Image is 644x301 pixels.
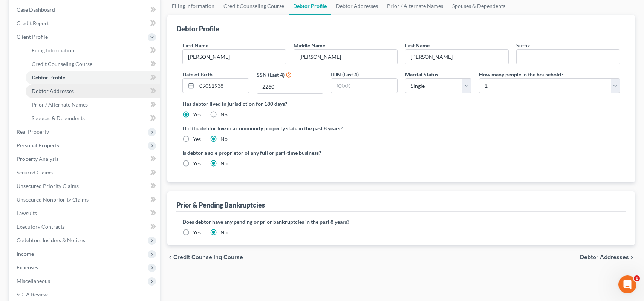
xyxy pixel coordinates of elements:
span: Personal Property [17,142,60,148]
label: Did the debtor live in a community property state in the past 8 years? [182,124,620,132]
iframe: Intercom live chat [618,275,636,293]
button: chevron_left Credit Counseling Course [167,254,243,260]
label: No [220,111,228,118]
a: Debtor Addresses [26,84,160,98]
span: Client Profile [17,34,48,40]
a: Lawsuits [11,206,160,220]
span: Unsecured Priority Claims [17,183,79,189]
input: -- [517,50,620,64]
span: Income [17,251,34,257]
span: Codebtors Insiders & Notices [17,237,85,243]
input: -- [183,50,286,64]
span: Prior / Alternate Names [32,101,88,108]
span: Miscellaneous [17,278,50,284]
span: Property Analysis [17,156,58,162]
a: Debtor Profile [26,71,160,84]
a: Filing Information [26,44,160,57]
a: Secured Claims [11,166,160,179]
span: SOFA Review [17,291,48,298]
div: Prior & Pending Bankruptcies [176,200,265,209]
div: Debtor Profile [176,24,219,33]
span: Spouses & Dependents [32,115,85,121]
a: Executory Contracts [11,220,160,234]
a: Unsecured Nonpriority Claims [11,193,160,206]
label: Yes [193,160,201,167]
button: Debtor Addresses chevron_right [580,254,635,260]
span: Executory Contracts [17,223,65,230]
input: MM/DD/YYYY [197,79,249,93]
label: Last Name [405,41,430,49]
input: XXXX [331,79,397,93]
a: Spouses & Dependents [26,112,160,125]
span: Debtor Addresses [32,88,74,94]
i: chevron_right [629,254,635,260]
label: Yes [193,229,201,236]
a: Unsecured Priority Claims [11,179,160,193]
input: -- [405,50,508,64]
input: M.I [294,50,397,64]
span: Real Property [17,128,49,135]
label: Suffix [516,41,530,49]
span: Credit Counseling Course [32,61,92,67]
span: Case Dashboard [17,6,55,13]
i: chevron_left [167,254,173,260]
span: Debtor Profile [32,74,65,81]
label: Yes [193,135,201,143]
label: How many people in the household? [479,70,563,78]
label: Does debtor have any pending or prior bankruptcies in the past 8 years? [182,218,620,226]
span: Unsecured Nonpriority Claims [17,196,89,203]
span: Filing Information [32,47,74,53]
span: Credit Report [17,20,49,26]
a: Case Dashboard [11,3,160,17]
a: Prior / Alternate Names [26,98,160,112]
label: Yes [193,111,201,118]
label: ITIN (Last 4) [331,70,359,78]
span: 1 [634,275,640,281]
label: No [220,135,228,143]
label: Date of Birth [182,70,213,78]
span: Secured Claims [17,169,53,176]
span: Lawsuits [17,210,37,216]
input: XXXX [257,79,323,93]
label: Middle Name [294,41,325,49]
span: Credit Counseling Course [173,254,243,260]
label: First Name [182,41,208,49]
span: Debtor Addresses [580,254,629,260]
label: Marital Status [405,70,438,78]
a: Credit Report [11,17,160,30]
label: No [220,160,228,167]
a: Credit Counseling Course [26,57,160,71]
span: Expenses [17,264,38,270]
label: Has debtor lived in jurisdiction for 180 days? [182,100,620,108]
label: Is debtor a sole proprietor of any full or part-time business? [182,149,397,157]
label: No [220,229,228,236]
label: SSN (Last 4) [257,71,285,79]
a: Property Analysis [11,152,160,166]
